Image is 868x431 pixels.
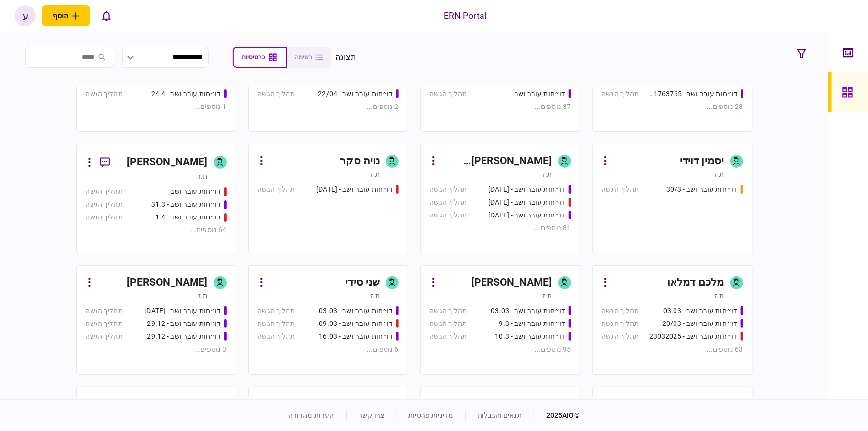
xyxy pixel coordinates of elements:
span: כרטיסיות [242,54,265,61]
div: 64 נוספים ... [86,225,227,235]
div: תהליך הגשה [86,199,123,210]
button: פתח תפריט להוספת לקוח [42,5,90,26]
div: ת.ז [715,291,724,301]
div: 28 נוספים ... [602,102,743,112]
div: [PERSON_NAME] [127,154,208,170]
div: תהליך הגשה [430,331,467,342]
div: דו״חות עובר ושב - 24.4 [151,89,221,99]
div: תהליך הגשה [86,331,123,342]
div: 63 נוספים ... [602,344,743,355]
div: תהליך הגשה [258,319,295,329]
div: דו״חות עובר ושב [171,186,221,197]
div: דו״חות עובר ושב - 30/3 [667,184,738,195]
div: תהליך הגשה [430,210,467,220]
a: תנאים והגבלות [478,411,522,419]
div: 3 נוספים ... [86,344,227,355]
div: דו״חות עובר ושב - 16.03 [319,331,393,342]
button: רשימה [287,47,331,68]
div: דו״חות עובר ושב - 9.3 [499,319,566,329]
div: 37 נוספים ... [430,102,571,112]
div: ת.ז [371,291,380,301]
div: מלכם דמלאו [667,275,724,291]
div: תהליך הגשה [258,184,295,195]
div: [PERSON_NAME] [PERSON_NAME] [441,153,552,169]
div: דו״חות עובר ושב - 511763765 18/06 [649,89,738,99]
div: 81 נוספים ... [430,223,571,233]
div: יסמין דוידי [680,153,724,169]
div: דו״חות עובר ושב - 10.3 [495,331,566,342]
div: תהליך הגשה [86,306,123,316]
div: תצוגה [335,51,357,63]
div: [PERSON_NAME] [127,396,208,412]
div: דו״חות עובר ושב - 03.03 [319,306,393,316]
div: דו״חות עובר ושב - 19.3.25 [488,210,565,220]
div: תהליך הגשה [430,197,467,208]
div: שני סידי [345,275,380,291]
a: מלכם דמלאות.זדו״חות עובר ושב - 03.03תהליך הגשהדו״חות עובר ושב - 20/03תהליך הגשהדו״חות עובר ושב - ... [592,265,753,375]
div: תהליך הגשה [602,319,639,329]
div: תהליך הגשה [258,331,295,342]
a: מדיניות פרטיות [408,411,453,419]
div: דו״חות עובר ושב - 03.03 [663,306,737,316]
div: דו״חות עובר ושב - 22/04 [318,89,393,99]
button: כרטיסיות [233,47,287,68]
div: תהליך הגשה [602,331,639,342]
a: יסמין דוידית.זדו״חות עובר ושב - 30/3תהליך הגשה [592,144,753,253]
div: תהליך הגשה [430,306,467,316]
div: 95 נוספים ... [430,344,571,355]
button: פתח רשימת התראות [96,5,117,26]
a: הערות מהדורה [289,411,334,419]
div: הדס מועלם [328,396,380,412]
div: ת.ז [371,169,380,179]
a: צרו קשר [359,411,385,419]
div: AIO בדיקה [675,396,724,412]
div: דו״חות עובר ושב - 09.03 [319,319,393,329]
div: תהליך הגשה [430,89,467,99]
a: שני סידית.זדו״חות עובר ושב - 03.03תהליך הגשהדו״חות עובר ושב - 09.03תהליך הגשהדו״חות עובר ושב - 16... [248,265,408,375]
div: דו״חות עובר ושב - 20/03 [662,319,737,329]
div: תהליך הגשה [86,319,123,329]
div: תהליך הגשה [86,212,123,222]
div: ת.ז [715,169,724,179]
div: דו״חות עובר ושב - 19/03/2025 [488,184,565,195]
div: [PERSON_NAME] [127,275,208,291]
div: ERN Portal [444,9,486,22]
div: ת.ז [198,171,207,181]
div: תהליך הגשה [602,184,639,195]
div: [PERSON_NAME] [471,396,552,412]
div: נויה סקר [340,153,380,169]
div: תהליך הגשה [602,89,639,99]
div: דו״חות עובר ושב - 23032025 [649,331,737,342]
div: דו״חות עובר ושב - 1.4 [155,212,221,222]
div: תהליך הגשה [258,89,295,99]
div: דו״חות עובר ושב [515,89,566,99]
div: [PERSON_NAME] [471,275,552,291]
span: רשימה [295,54,312,61]
a: [PERSON_NAME]ת.זדו״חות עובר ושב - 03.03תהליך הגשהדו״חות עובר ושב - 9.3תהליך הגשהדו״חות עובר ושב -... [420,265,580,375]
div: תהליך הגשה [86,89,123,99]
a: [PERSON_NAME] [PERSON_NAME]ת.זדו״חות עובר ושב - 19/03/2025תהליך הגשהדו״חות עובר ושב - 19.3.25תהלי... [420,144,580,253]
div: ת.ז [198,291,207,301]
a: [PERSON_NAME]ת.זדו״חות עובר ושב - 26.12.24תהליך הגשהדו״חות עובר ושב - 29.12תהליך הגשהדו״חות עובר ... [76,265,236,375]
div: דו״חות עובר ושב - 29.12 [147,319,221,329]
div: תהליך הגשה [258,306,295,316]
div: תהליך הגשה [602,306,639,316]
div: © 2025 AIO [534,410,579,421]
div: תהליך הגשה [430,319,467,329]
div: תהליך הגשה [86,186,123,197]
div: דו״חות עובר ושב - 26.12.24 [144,306,221,316]
div: דו״חות עובר ושב - 03.03 [491,306,565,316]
div: 2 נוספים ... [258,102,399,112]
div: דו״חות עובר ושב - 19.3.25 [488,197,565,208]
a: נויה סקרת.זדו״חות עובר ושב - 19.03.2025תהליך הגשה [248,144,408,253]
div: 1 נוספים ... [86,102,227,112]
div: דו״חות עובר ושב - 19.03.2025 [316,184,393,195]
div: 6 נוספים ... [258,344,399,355]
button: ע [15,5,36,26]
div: ת.ז [543,169,552,179]
div: דו״חות עובר ושב - 31.3 [151,199,221,210]
div: ת.ז [543,291,552,301]
div: דו״חות עובר ושב - 29.12 [147,331,221,342]
div: תהליך הגשה [430,184,467,195]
